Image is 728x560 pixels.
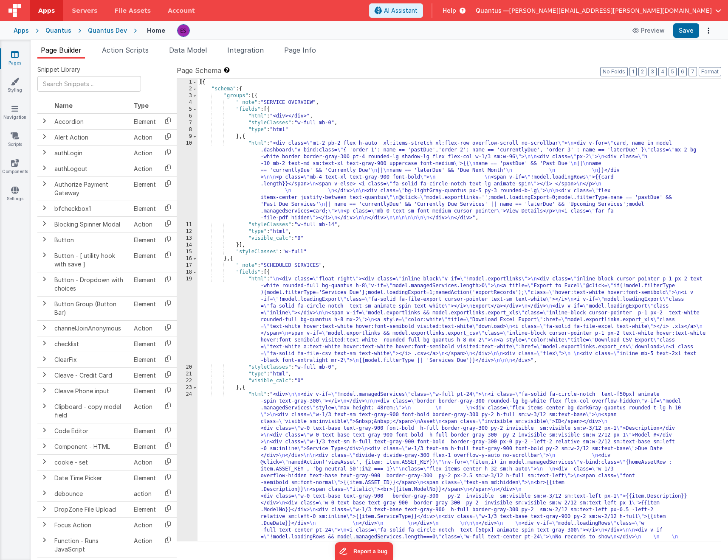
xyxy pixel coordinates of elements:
[169,46,207,54] span: Data Model
[178,25,189,36] img: 2445f8d87038429357ee99e9bdfcd63a
[476,6,721,15] button: Quantus — [PERSON_NAME][EMAIL_ADDRESS][PERSON_NAME][DOMAIN_NAME]
[130,383,159,399] td: Element
[130,248,159,272] td: Element
[51,114,130,130] td: Accordion
[147,27,165,34] h4: Home
[177,79,198,86] div: 1
[648,67,657,76] button: 3
[130,129,159,145] td: Action
[51,383,130,399] td: Cleave Phone input
[45,26,71,35] div: Quantus
[177,120,198,126] div: 7
[227,46,264,54] span: Integration
[37,65,80,74] span: Snippet Library
[177,92,198,99] div: 3
[51,248,130,272] td: Button - [ utility hook with save ]
[130,517,159,533] td: Action
[688,67,697,76] button: 7
[177,364,198,371] div: 20
[130,399,159,423] td: Action
[51,423,130,439] td: Code Editor
[177,242,198,249] div: 14
[51,216,130,232] td: Blocking Spinner Modal
[130,352,159,367] td: Element
[51,232,130,248] td: Button
[177,99,198,106] div: 4
[54,102,73,109] span: Name
[130,454,159,470] td: Action
[51,454,130,470] td: cookie - set
[130,367,159,383] td: Element
[177,371,198,378] div: 21
[130,336,159,352] td: Element
[130,320,159,336] td: Action
[629,67,637,76] button: 1
[177,140,198,221] div: 10
[703,25,714,36] button: Options
[51,296,130,320] td: Button Group (Button Bar)
[284,46,316,54] span: Page Info
[37,76,141,92] input: Search Snippets ...
[177,228,198,235] div: 12
[134,102,149,109] span: Type
[51,399,130,423] td: Clipboard - copy model field
[177,378,198,384] div: 22
[51,145,130,161] td: authLogin
[51,486,130,501] td: debounce
[130,439,159,454] td: Element
[72,6,97,15] span: Servers
[130,114,159,130] td: Element
[177,276,198,364] div: 19
[443,6,456,15] span: Help
[51,201,130,216] td: bfcheckbox1
[51,161,130,176] td: authLogout
[51,320,130,336] td: channelJoinAnonymous
[130,232,159,248] td: Element
[177,391,198,554] div: 24
[130,470,159,486] td: Element
[177,269,198,276] div: 18
[130,161,159,176] td: Action
[14,26,29,35] div: Apps
[130,145,159,161] td: Action
[51,470,130,486] td: Date Time Picker
[51,176,130,201] td: Authorize Payment Gateway
[115,6,151,15] span: File Assets
[177,113,198,120] div: 6
[177,126,198,133] div: 8
[177,255,198,262] div: 16
[509,6,712,15] span: [PERSON_NAME][EMAIL_ADDRESS][PERSON_NAME][DOMAIN_NAME]
[130,533,159,557] td: Action
[384,6,418,15] span: AI Assistant
[51,336,130,352] td: checklist
[130,201,159,216] td: Element
[177,106,198,113] div: 5
[627,24,670,37] button: Preview
[130,423,159,439] td: Element
[177,249,198,255] div: 15
[638,67,646,76] button: 2
[177,262,198,269] div: 17
[177,384,198,391] div: 23
[177,235,198,242] div: 13
[177,86,198,92] div: 2
[51,501,130,517] td: DropZone File Upload
[678,67,687,76] button: 6
[130,216,159,232] td: Action
[41,46,82,54] span: Page Builder
[51,367,130,383] td: Cleave - Credit Card
[102,46,149,54] span: Action Scripts
[130,296,159,320] td: Element
[51,272,130,296] td: Button - Dropdown with choices
[476,6,509,15] span: Quantus —
[600,67,628,76] button: No Folds
[177,133,198,140] div: 9
[658,67,667,76] button: 4
[51,533,130,557] td: Function - Runs JavaScript
[51,517,130,533] td: Focus Action
[51,129,130,145] td: Alert Action
[369,3,423,18] button: AI Assistant
[130,486,159,501] td: action
[335,542,393,560] iframe: Marker.io feedback button
[51,439,130,454] td: Component - HTML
